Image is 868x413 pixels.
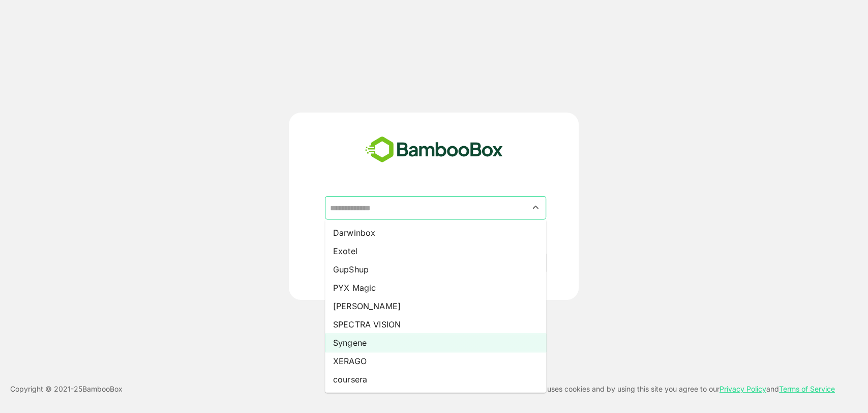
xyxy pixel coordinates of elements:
[325,224,546,242] li: Darwinbox
[325,315,546,334] li: SPECTRA VISION
[325,334,546,352] li: Syngene
[325,279,546,297] li: PYX Magic
[360,133,508,167] img: bamboobox
[529,201,543,214] button: Close
[720,384,766,393] a: Privacy Policy
[518,383,835,395] p: This site uses cookies and by using this site you agree to our and
[325,352,546,370] li: XERAGO
[325,242,546,260] li: Exotel
[325,370,546,389] li: coursera
[325,260,546,279] li: GupShup
[325,297,546,315] li: [PERSON_NAME]
[10,383,123,395] p: Copyright © 2021- 25 BambooBox
[779,384,835,393] a: Terms of Service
